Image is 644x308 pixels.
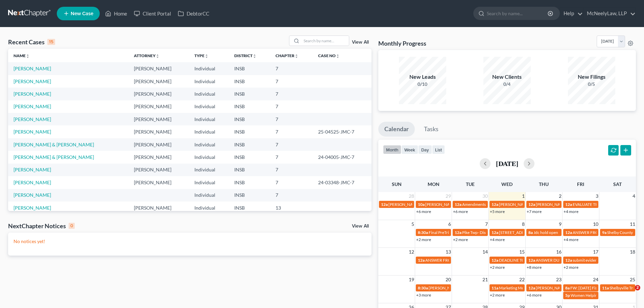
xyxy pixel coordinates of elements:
a: +4 more [564,209,578,214]
td: INSB [229,100,270,113]
span: [PERSON_NAME]- Final Pretrial CM-366 [429,285,501,290]
td: 7 [270,176,312,189]
span: New Case [71,11,93,16]
td: Individual [189,75,229,88]
a: [PERSON_NAME] [14,116,51,122]
span: [PERSON_NAME] RESPONSE DUE IN CHASE BANK MATTER [388,202,497,207]
button: day [418,145,432,154]
td: 7 [270,100,312,113]
div: 0/4 [483,81,531,88]
td: Individual [189,202,229,214]
a: [PERSON_NAME] & [PERSON_NAME] [14,154,94,160]
a: +8 more [527,265,542,270]
span: Wed [501,181,512,187]
a: +2 more [490,265,505,270]
span: Sun [392,181,402,187]
td: [PERSON_NAME] [128,75,189,88]
td: INSB [229,62,270,75]
span: ANSWER DUE FROM DEFENDANTS [DATE] [536,258,615,263]
td: 7 [270,164,312,176]
td: [PERSON_NAME] [128,138,189,151]
td: 24-03348-JMC-7 [313,176,372,189]
a: [PERSON_NAME] [14,78,51,84]
span: 24 [592,276,599,284]
span: DEADLINE TO FILE NOTICE OF APPEAL [499,258,570,263]
a: [PERSON_NAME] [14,167,51,172]
span: Mon [428,181,439,187]
span: [PERSON_NAME] Discovery responses due from Plaintiffs [536,285,638,290]
span: 10a [418,202,425,207]
span: 25 [629,276,636,284]
span: 5 [411,220,415,228]
span: 6 [448,220,452,228]
td: 13 [270,202,312,214]
td: Individual [189,151,229,163]
a: [PERSON_NAME] [14,129,51,135]
p: No notices yet! [14,238,366,245]
span: Fri [577,181,584,187]
td: INSB [229,113,270,125]
td: Individual [189,88,229,100]
span: 12a [381,202,388,207]
a: +4 more [490,237,505,242]
i: unfold_more [294,54,299,58]
td: [PERSON_NAME] [128,125,189,138]
td: [PERSON_NAME] [128,164,189,176]
span: Thu [539,181,549,187]
span: Sat [613,181,622,187]
span: 9a [602,230,606,235]
span: 1 [521,192,525,200]
span: 8a [528,230,533,235]
span: 12a [528,202,535,207]
a: Client Portal [130,7,174,20]
span: 7 [484,220,488,228]
span: 11a [602,285,609,290]
td: INSB [229,176,270,189]
span: Amendments to Pleadings/Joinder due [DATE] [462,202,543,207]
span: 29 [445,192,452,200]
td: 7 [270,189,312,202]
span: 12 [408,248,415,256]
a: Home [102,7,130,20]
span: 4 [632,192,636,200]
td: INSB [229,202,270,214]
td: [PERSON_NAME] [128,62,189,75]
td: INSB [229,164,270,176]
div: 15 [47,39,55,45]
span: 28 [408,192,415,200]
span: 22 [519,276,525,284]
span: Marketing Meeting [499,285,532,290]
div: New Leads [399,73,446,81]
span: 11 [629,220,636,228]
span: ANSWER FROM [PERSON_NAME] DUE [DATE] [425,258,510,263]
td: INSB [229,88,270,100]
td: INSB [229,125,270,138]
a: [PERSON_NAME] [14,91,51,97]
span: 12a [492,230,498,235]
td: INSB [229,138,270,151]
span: 23 [555,276,562,284]
td: [PERSON_NAME] [128,151,189,163]
span: 5p [565,293,570,298]
span: Pike Twp- Discovery responses due [462,230,524,235]
td: Individual [189,62,229,75]
a: +6 more [527,292,542,298]
td: [PERSON_NAME] [128,113,189,125]
td: Individual [189,100,229,113]
td: 7 [270,138,312,151]
a: +2 more [564,265,578,270]
span: 9 [558,220,562,228]
td: Individual [189,125,229,138]
td: 7 [270,88,312,100]
span: [PERSON_NAME]/Experian- Deadline to file proposed CMP [499,202,604,207]
td: 24-04005-JMC-7 [313,151,372,163]
h3: Monthly Progress [378,39,426,47]
a: [PERSON_NAME] [14,205,51,211]
span: Tue [466,181,475,187]
a: View All [352,40,369,45]
span: 21 [482,276,488,284]
td: INSB [229,189,270,202]
span: Final PreTrial Hearing/Conference [429,230,489,235]
span: 14 [482,248,488,256]
a: Help [560,7,583,20]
